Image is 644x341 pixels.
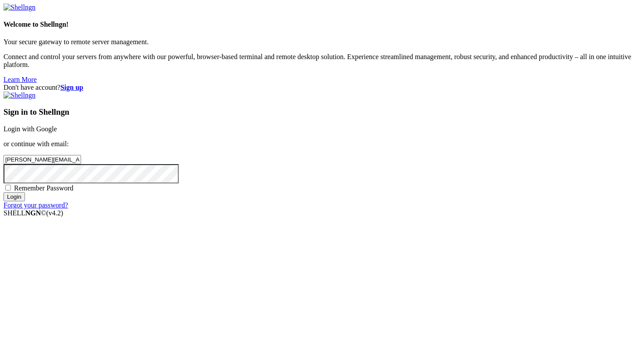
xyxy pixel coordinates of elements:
[4,53,640,69] p: Connect and control your servers from anywhere with our powerful, browser-based terminal and remo...
[60,84,83,91] a: Sign up
[46,209,64,217] span: 4.2.0
[4,91,35,99] img: Shellngn
[4,76,37,83] a: Learn More
[4,155,81,164] input: Email address
[4,140,640,148] p: or continue with email:
[4,125,57,133] a: Login with Google
[4,192,25,201] input: Login
[4,84,640,91] div: Don't have account?
[4,4,35,11] img: Shellngn
[4,107,640,117] h3: Sign in to Shellngn
[4,21,640,28] h4: Welcome to Shellngn!
[5,185,11,190] input: Remember Password
[4,201,68,209] a: Forgot your password?
[4,38,640,46] p: Your secure gateway to remote server management.
[4,209,63,217] span: SHELL ©
[14,184,74,192] span: Remember Password
[25,209,41,217] b: NGN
